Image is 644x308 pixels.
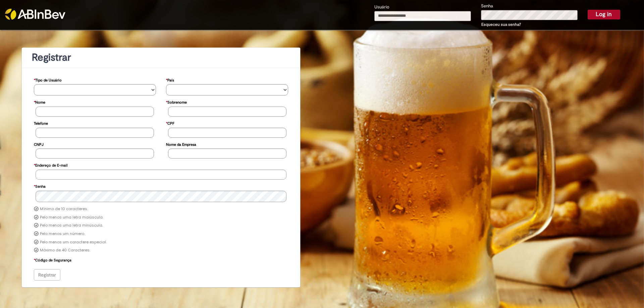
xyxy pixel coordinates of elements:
label: Endereço de E-mail [34,160,67,170]
label: Usuário [374,4,389,10]
label: CNPJ [34,139,44,149]
label: Pelo menos um número. [40,231,85,237]
label: Mínimo de 10 caracteres. [40,206,88,212]
button: Log in [588,10,620,19]
label: Código de Segurança [34,255,71,264]
label: País [166,75,174,84]
label: Sobrenome [166,97,187,107]
label: Senha [34,181,46,191]
label: Nome da Empresa [166,139,196,149]
label: Máximo de 40 Caracteres. [40,248,90,253]
h1: Registrar [32,52,290,63]
a: Esqueceu sua senha? [481,22,521,27]
label: Pelo menos um caractere especial. [40,240,107,245]
label: Tipo de Usuário [34,75,62,84]
label: Pelo menos uma letra maiúscula. [40,215,103,220]
label: Telefone [34,118,48,128]
label: CPF [166,118,174,128]
label: Nome [34,97,45,107]
img: ABInbev-white.png [5,9,65,20]
label: Senha [481,3,493,9]
label: Pelo menos uma letra minúscula. [40,223,103,228]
